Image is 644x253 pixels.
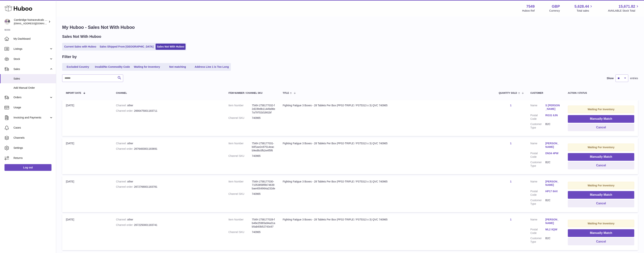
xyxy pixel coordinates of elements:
[13,116,49,119] span: Invoicing and Payments
[588,146,614,149] strong: Waiting For Inventory
[545,237,560,244] dd: B2C
[283,180,491,183] div: Fighting Fatigue 3 Boxes - 28 Tablets Per Box (PF02-TRIPLE / P375313 x 3) QVC 740965
[499,92,517,94] span: Quantity Sold
[116,185,134,188] strong: Channel order
[510,218,512,221] a: 1
[62,100,112,136] td: [DATE]
[522,9,535,13] div: Huboo Ref
[228,92,275,94] div: Item Number / Channel SKU
[545,142,560,149] a: [PERSON_NAME]
[530,237,545,244] dt: Customer Type
[116,218,221,221] div: other
[545,228,560,231] a: ML2 0QW
[577,9,593,13] span: Total sales
[94,64,131,70] a: Invalid/No Commodity Code
[530,92,560,94] div: Customer
[530,152,545,159] dt: Postal Code
[545,180,560,187] a: [PERSON_NAME]
[545,104,560,111] a: S [PERSON_NAME]
[252,180,275,190] dd: 7549-1758177030-71053858f0b74639bae4004964a232de
[116,147,221,151] div: 2676483001183691
[545,114,560,117] a: RG31 6JN
[156,44,186,50] a: Sales Not With Huboo
[116,218,127,221] strong: Channel
[530,190,545,197] dt: Postal Code
[530,199,545,206] dt: Customer Type
[630,77,638,80] span: entries
[545,161,560,168] dd: B2C
[4,19,10,25] img: qvc@camnutra.com
[116,142,127,145] strong: Channel
[530,122,545,129] dt: Customer Type
[62,138,112,174] td: [DATE]
[13,67,49,71] span: Sales
[568,238,634,246] button: Cancel
[568,115,634,123] button: Manually Match
[13,156,53,160] span: Returns
[193,64,230,70] a: Address Line 1 is Too Long
[116,104,221,107] div: other
[13,126,53,129] span: Cases
[116,92,221,94] div: Channel
[575,4,589,9] span: 5,628.44
[62,176,112,212] td: [DATE]
[530,218,545,226] dt: Name
[116,109,134,112] strong: Channel order
[116,142,221,145] div: other
[568,124,634,131] button: Cancel
[116,147,134,150] strong: Channel order
[252,230,275,234] dd: 740965
[13,96,49,99] span: Orders
[568,191,634,199] button: Manually Match
[228,180,252,190] dt: Item Number
[608,9,640,13] span: AVAILABLE Stock Total
[588,184,614,187] strong: Waiting For Inventory
[545,122,560,129] dd: B2C
[116,223,221,227] div: 2672250001183741
[252,116,275,120] dd: 740965
[62,24,638,30] h1: My Huboo - Sales Not With Huboo
[13,86,53,90] span: Add Manual Order
[228,230,252,234] dt: Channel SKU
[530,114,545,121] dt: Postal Code
[13,47,49,51] span: Listings
[283,142,491,145] div: Fighting Fatigue 3 Boxes - 28 Tablets Per Box (PF02-TRIPLE / P375313 x 3) QVC 740965
[568,229,634,237] button: Manually Match
[552,4,560,9] strong: GBP
[66,92,81,94] span: Import date
[607,77,614,80] label: Show
[283,218,491,221] div: Fighting Fatigue 3 Boxes - 28 Tablets Per Box (PF02-TRIPLE / P375313 x 3) QVC 740965
[588,222,614,225] strong: Waiting For Inventory
[14,18,48,25] div: Cambridge Nutraceuticals Ltd
[13,136,53,140] span: Channels
[228,192,252,196] dt: Channel SKU
[62,214,112,250] td: [DATE]
[228,154,252,158] dt: Channel SKU
[62,34,101,39] h2: Sales Not With Huboo
[530,104,545,112] dt: Name
[530,161,545,168] dt: Customer Type
[13,106,53,109] span: Usage
[252,142,275,152] dd: 7549-1758177031-b0f1ae2c87514eacb9ed8c0fb2e4f5f6
[568,153,634,161] button: Manually Match
[228,218,252,228] dt: Item Number
[252,218,275,228] dd: 7549-1758177028-fb46e25965a94a31ab5ab93b52743c67
[62,54,77,59] h2: Filter by
[568,162,634,169] button: Cancel
[132,64,162,70] a: Waiting for Inventory
[510,142,512,145] a: 1
[549,9,560,13] div: Currency
[13,57,49,61] span: Stock
[530,142,545,150] dt: Name
[510,104,512,107] a: 1
[98,44,155,50] a: Sales Shipped From [GEOGRAPHIC_DATA]
[568,92,634,94] div: Action / Status
[530,180,545,188] dt: Name
[252,104,275,114] dd: 7549-1758177032-f2d23fe8b1144fa98e7a79702d1661bf
[510,180,512,183] a: 1
[283,92,289,94] span: Title
[530,228,545,235] dt: Postal Code
[545,199,560,206] dd: B2C
[63,44,98,50] a: Current Sales with Huboo
[228,116,252,120] dt: Channel SKU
